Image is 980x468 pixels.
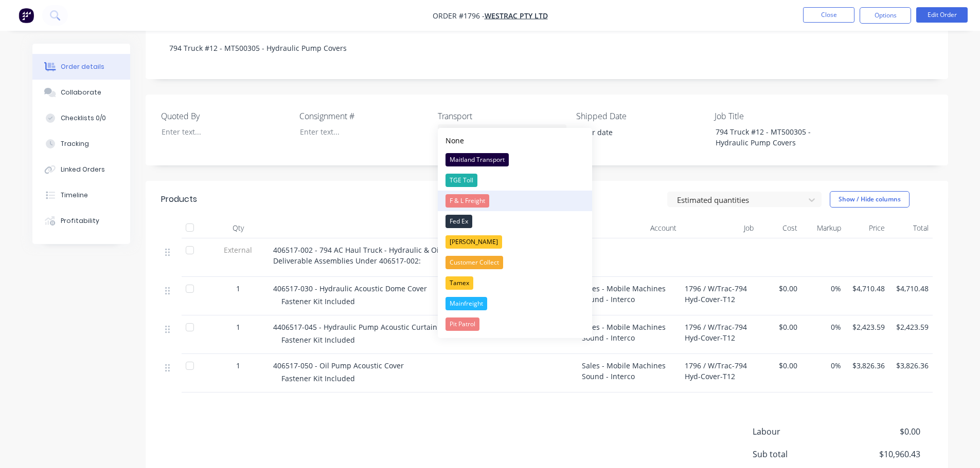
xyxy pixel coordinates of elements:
a: WesTrac Pty Ltd [485,11,548,21]
div: Account [578,218,681,238]
img: Factory [19,8,34,23]
button: Fed Ex [438,211,592,232]
button: [PERSON_NAME] [438,232,592,252]
div: [PERSON_NAME] [446,235,502,249]
span: $0.00 [762,283,797,294]
span: 406517-050 - Oil Pump Acoustic Cover [273,361,404,370]
div: Select... [438,124,566,140]
div: Mainfreight [446,297,487,310]
span: 0% [806,360,841,371]
div: Price [845,218,889,238]
label: Shipped Date [576,110,705,122]
span: Sub total [753,448,844,460]
button: Checklists 0/0 [32,105,130,131]
span: 1 [236,322,240,332]
button: Tracking [32,131,130,157]
div: TGE Toll [446,174,477,187]
div: 794 Truck #12 - MT500305 - Hydraulic Pump Covers [161,32,933,64]
div: Sales - Mobile Machines Sound - Interco [578,277,681,315]
input: Enter date [569,125,698,140]
span: $10,960.43 [844,448,920,460]
button: None [438,132,592,149]
span: Fastener Kit Included [281,335,355,345]
span: $0.00 [844,425,920,438]
button: Linked Orders [32,157,130,182]
span: $4,710.48 [849,283,885,294]
div: Qty [207,218,269,238]
label: Consignment # [299,110,428,122]
span: $3,826.36 [893,360,929,371]
div: Profitability [61,216,99,226]
button: TGE Toll [438,170,592,191]
div: Sales - Mobile Machines Sound - Interco [578,354,681,392]
div: Collaborate [61,88,101,97]
div: Job [681,218,758,238]
div: Linked Orders [61,165,105,174]
span: Fastener Kit Included [281,373,355,383]
button: Edit Order [916,7,968,23]
button: Maitland Transport [438,149,592,170]
label: Job Title [715,110,843,122]
span: 406517-030 - Hydraulic Acoustic Dome Cover [273,284,427,293]
span: $2,423.59 [849,322,885,332]
span: 4406517-045 - Hydraulic Pump Acoustic Curtain [273,322,437,332]
div: 1796 / W/Trac-794 Hyd-Cover-T12 [681,315,758,354]
span: $0.00 [762,322,797,332]
span: 406517-002 - 794 AC Haul Truck - Hydraulic & Oil Pump Acoustic Covers Deliverable Assemblies Unde... [273,245,519,266]
button: Timeline [32,182,130,208]
button: Close [803,7,854,23]
div: Customer Collect [446,256,503,269]
div: 1796 / W/Trac-794 Hyd-Cover-T12 [681,277,758,315]
div: Sales - Mobile Machines Sound - Interco [578,315,681,354]
div: None [446,135,464,146]
div: Order details [61,62,104,71]
div: Total [889,218,933,238]
button: Mainfreight [438,293,592,314]
span: Fastener Kit Included [281,296,355,306]
span: 1 [236,283,240,294]
button: Customer Collect [438,252,592,273]
div: 1796 / W/Trac-794 Hyd-Cover-T12 [681,354,758,392]
div: Fed Ex [446,215,472,228]
span: $3,826.36 [849,360,885,371]
span: 1 [236,360,240,371]
button: Order details [32,54,130,80]
label: Quoted By [161,110,290,122]
div: Tamex [446,276,473,290]
div: Products [161,193,197,205]
div: Pit Patrol [446,317,479,331]
div: Cost [758,218,801,238]
span: $4,710.48 [893,283,929,294]
div: 794 Truck #12 - MT500305 - Hydraulic Pump Covers [707,124,836,150]
button: Collaborate [32,80,130,105]
button: Tamex [438,273,592,293]
label: Transport [438,110,566,122]
button: Options [860,7,911,24]
span: Order #1796 - [433,11,485,21]
div: F & L Freight [446,194,489,208]
span: 0% [806,322,841,332]
button: Pit Patrol [438,314,592,334]
span: Labour [753,425,844,438]
span: External [211,245,265,255]
span: $0.00 [762,360,797,371]
div: Timeline [61,191,88,200]
span: 0% [806,283,841,294]
div: Checklists 0/0 [61,114,106,123]
button: Profitability [32,208,130,234]
span: $2,423.59 [893,322,929,332]
div: Tracking [61,139,89,148]
div: Markup [801,218,845,238]
button: Show / Hide columns [830,191,910,208]
div: Maitland Transport [446,153,509,166]
button: F & L Freight [438,191,592,211]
